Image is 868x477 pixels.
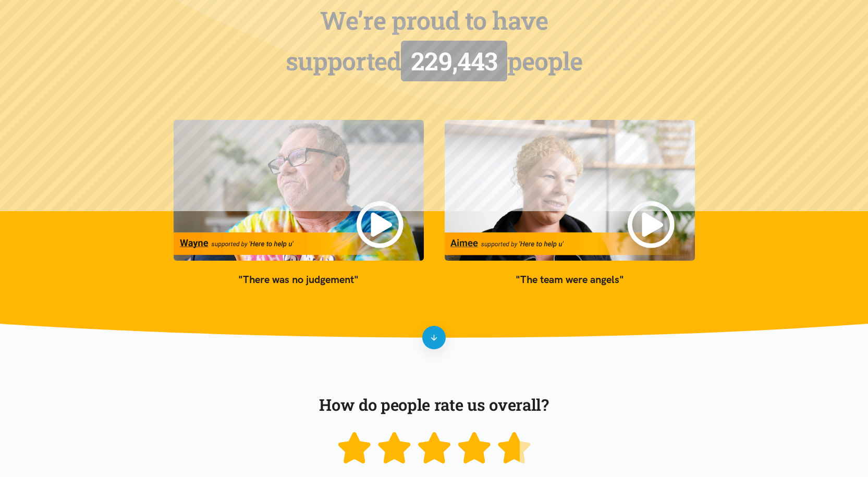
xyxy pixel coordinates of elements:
[174,271,424,288] blockquote: "There was no judgement"
[411,44,497,77] span: 229,443
[174,120,424,261] img: There was no judgement video
[445,120,695,261] img: The team were angels video
[286,394,582,416] h2: How do people rate us overall?
[445,271,695,288] blockquote: "The team were angels"
[174,1,695,82] div: We’re proud to have supported people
